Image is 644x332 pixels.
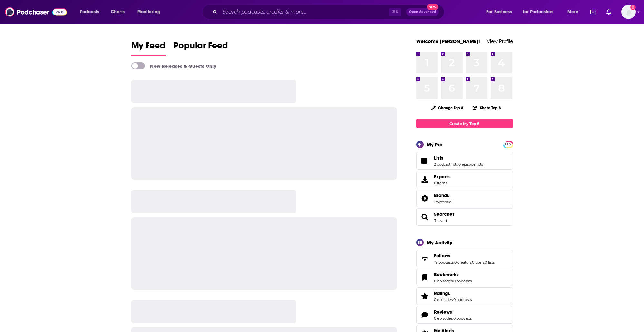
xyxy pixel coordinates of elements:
span: Brands [434,192,449,198]
a: 2 podcast lists [434,162,458,167]
span: Podcasts [80,7,99,16]
a: View Profile [487,38,513,44]
span: Exports [434,174,450,180]
a: 0 podcasts [453,297,472,302]
span: New [427,4,438,10]
span: Monitoring [137,7,160,16]
span: For Business [486,7,512,16]
a: 0 episodes [434,279,453,283]
a: 0 users [472,260,484,265]
span: Follows [416,250,513,267]
span: Brands [416,190,513,207]
img: Podchaser - Follow, Share and Rate Podcasts [5,6,67,18]
span: PRO [504,142,512,147]
span: 0 items [434,181,450,185]
a: Reviews [418,310,431,319]
a: Bookmarks [434,272,472,277]
span: Ratings [434,290,450,296]
button: Change Top 8 [428,104,467,112]
a: 0 creators [454,260,471,265]
button: open menu [518,7,563,17]
button: open menu [563,7,586,17]
a: Create My Top 8 [416,119,513,128]
span: Searches [416,208,513,226]
span: , [453,297,453,302]
span: , [471,260,472,265]
a: Welcome [PERSON_NAME]! [416,38,480,44]
div: Search podcasts, credits, & more... [208,5,450,19]
span: Lists [434,155,443,161]
a: 3 saved [434,218,447,223]
a: PRO [504,142,512,147]
svg: Add a profile image [630,5,636,10]
a: 0 episodes [434,297,453,302]
a: Show notifications dropdown [588,6,599,17]
a: Lists [434,155,483,161]
a: Ratings [418,292,431,301]
span: Ratings [416,287,513,305]
a: Reviews [434,309,472,315]
span: My Feed [131,40,166,55]
span: , [454,260,454,265]
a: Show notifications dropdown [604,6,614,17]
span: Open Advanced [409,10,436,14]
button: open menu [75,7,107,17]
a: Brands [434,192,451,198]
a: 19 podcasts [434,260,454,265]
a: Brands [418,194,431,203]
span: More [567,7,578,16]
input: Search podcasts, credits, & more... [220,7,389,17]
a: Bookmarks [418,273,431,282]
a: Follows [418,254,431,263]
a: Searches [418,213,431,222]
span: , [453,316,453,321]
div: My Pro [427,141,443,148]
span: For Podcasters [523,7,553,16]
a: Popular Feed [173,40,228,56]
span: Reviews [434,309,452,315]
button: Open AdvancedNew [406,8,439,16]
a: My Feed [131,40,166,56]
a: 0 podcasts [453,279,472,283]
span: , [453,279,453,283]
span: ⌘ K [389,8,401,16]
a: Lists [418,156,431,165]
a: Charts [107,7,129,17]
a: Ratings [434,290,472,296]
span: Bookmarks [434,272,459,277]
span: Follows [434,253,450,259]
span: , [458,162,458,167]
button: open menu [482,7,520,17]
a: 0 lists [485,260,495,265]
a: New Releases & Guests Only [131,62,216,69]
a: 0 episodes [434,316,453,321]
a: Exports [416,171,513,188]
button: Share Top 8 [472,101,501,114]
span: Reviews [416,306,513,324]
img: User Profile [621,5,636,19]
span: Bookmarks [416,269,513,286]
button: open menu [133,7,168,17]
span: Exports [418,175,431,184]
a: Searches [434,211,455,217]
a: 0 podcasts [453,316,472,321]
div: My Activity [427,239,452,245]
a: 1 watched [434,200,451,204]
span: , [484,260,485,265]
button: Show profile menu [621,5,636,19]
a: 0 episode lists [458,162,483,167]
span: Logged in as adamcbenjamin [621,5,636,19]
span: Lists [416,152,513,170]
span: Popular Feed [173,40,228,55]
span: Charts [111,7,125,16]
a: Follows [434,253,495,259]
